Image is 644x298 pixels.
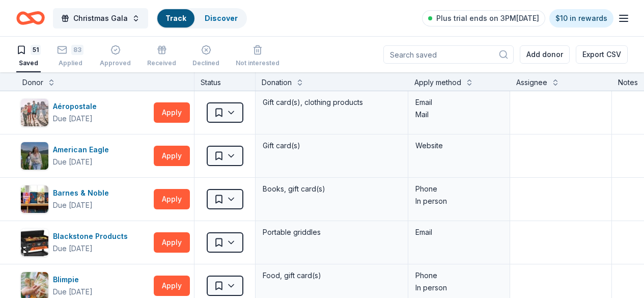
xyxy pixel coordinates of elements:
button: Approved [100,41,131,72]
a: Track [165,14,186,22]
button: Image for Barnes & NobleBarnes & NobleDue [DATE] [20,185,150,213]
button: Image for Blackstone ProductsBlackstone ProductsDue [DATE] [20,228,150,257]
div: Food, gift card(s) [262,268,402,283]
div: Applied [57,59,83,67]
img: Image for Blackstone Products [21,229,48,256]
div: Portable griddles [262,225,402,239]
div: Approved [100,59,131,67]
a: Plus trial ends on 3PM[DATE] [422,10,545,26]
button: Apply [154,276,190,296]
div: Donation [262,76,292,89]
button: Not interested [236,41,279,72]
div: Email [415,96,502,109]
div: Declined [192,59,219,67]
div: Blackstone Products [53,230,132,242]
a: Home [16,6,45,30]
div: Aéropostale [53,100,101,113]
div: Assignee [516,76,547,89]
div: Donor [22,76,43,89]
button: Export CSV [576,45,628,64]
div: Due [DATE] [53,113,93,125]
button: 83Applied [57,41,83,72]
input: Search saved [383,45,514,64]
button: TrackDiscover [156,8,247,29]
span: Christmas Gala [73,12,128,24]
button: Christmas Gala [53,8,148,29]
div: 83 [71,45,83,55]
div: In person [415,195,502,207]
button: Image for AéropostaleAéropostaleDue [DATE] [20,98,150,127]
div: Due [DATE] [53,242,93,255]
div: 51 [31,45,41,55]
img: Image for American Eagle [21,142,48,170]
div: In person [415,282,502,294]
div: Not interested [236,59,279,67]
a: Discover [205,14,238,22]
div: American Eagle [53,144,113,156]
div: Blimpie [53,274,93,286]
div: Status [194,72,256,91]
div: Received [147,59,176,67]
div: Books, gift card(s) [262,182,402,196]
button: Apply [154,102,190,123]
button: Image for American EagleAmerican EagleDue [DATE] [20,142,150,170]
div: Gift card(s), clothing products [262,95,402,110]
div: Due [DATE] [53,286,93,298]
div: Gift card(s) [262,139,402,153]
div: Notes [618,76,638,89]
button: Apply [154,232,190,253]
div: Saved [16,59,41,67]
button: Received [147,41,176,72]
div: Apply method [414,76,461,89]
div: Phone [415,183,502,195]
div: Mail [415,109,502,121]
button: Apply [154,189,190,209]
a: $10 in rewards [549,9,613,28]
button: Declined [192,41,219,72]
img: Image for Aéropostale [21,99,48,126]
button: Add donor [520,45,570,64]
img: Image for Barnes & Noble [21,185,48,213]
span: Plus trial ends on 3PM[DATE] [436,12,539,24]
div: Due [DATE] [53,156,93,168]
div: Barnes & Noble [53,187,113,199]
button: 51Saved [16,41,41,72]
div: Due [DATE] [53,199,93,211]
div: Email [415,226,502,238]
div: Website [415,140,502,152]
div: Phone [415,269,502,282]
button: Apply [154,146,190,166]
